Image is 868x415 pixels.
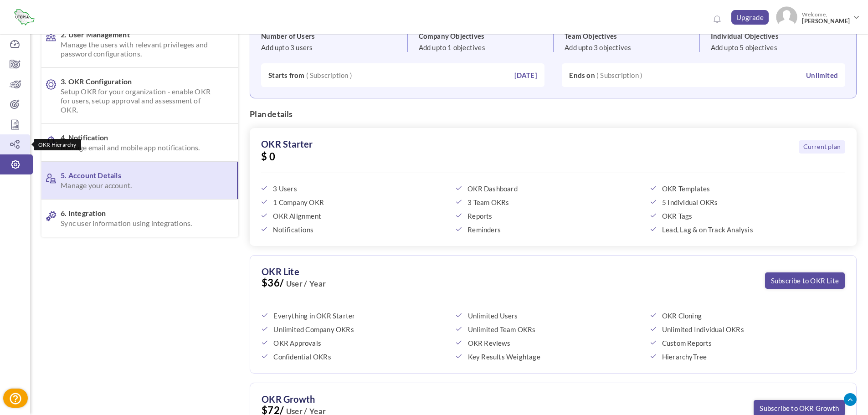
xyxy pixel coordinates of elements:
[306,71,352,80] span: ( Subscription )
[797,6,852,29] span: Welcome,
[468,339,635,347] span: OKR Reviews
[662,184,829,193] span: OKR Templates
[273,339,440,347] span: OKR Approvals
[662,225,829,234] span: Lead, Lag & on Track Analysis
[273,198,440,206] span: 1 Company OKR
[273,225,440,234] span: Notifications
[662,312,829,320] span: OKR Cloning
[261,31,407,41] label: Number of Users
[261,43,313,51] span: Add upto 3 users
[61,30,216,58] span: 2. User Management
[419,43,485,51] span: Add upto 1 objectives
[467,212,635,220] span: Reports
[61,77,216,114] span: 3. OKR Configuration
[467,225,635,234] span: Reminders
[467,198,635,206] span: 3 Team OKRs
[710,12,724,26] a: Notifications
[772,3,863,29] a: Photo Welcome,[PERSON_NAME]
[565,43,631,51] span: Add upto 3 objectives
[262,395,315,404] label: OKR Growth
[262,267,299,276] label: OKR Lite
[662,325,829,333] span: Unlimited Individual OKRs
[307,279,326,288] b: Year
[284,279,307,288] b: User /
[662,212,829,220] span: OKR Tags
[61,219,216,228] span: Sync user information using integrations.
[61,171,216,190] span: 5. Account Details
[61,143,216,152] span: Manage email and mobile app notifications.
[61,181,216,190] span: Manage your account.
[467,184,635,193] span: OKR Dashboard
[273,353,440,361] span: Confidential OKRs
[662,198,829,206] span: 5 Individual OKRs
[662,353,829,361] span: HierarchyTree
[10,6,39,29] img: Logo
[261,152,845,173] span: $ 0
[61,40,216,58] span: Manage the users with relevant privileges and password configurations.
[802,18,850,25] span: [PERSON_NAME]
[514,71,537,80] label: [DATE]
[765,272,845,289] a: Subscribe to OKR Lite
[250,110,857,119] h4: Plan details
[711,31,845,41] label: Individual Objectives
[711,43,777,51] span: Add upto 5 objectives
[273,212,440,220] span: OKR Alignment
[261,139,313,149] label: OKR Starter
[596,71,642,80] span: ( Subscription )
[41,200,238,237] a: 6. IntegrationSync user information using integrations.
[61,87,216,114] span: Setup OKR for your organization - enable OKR for users, setup approval and assessment of OKR.
[61,133,216,152] span: 4. Notification
[776,6,797,28] img: Photo
[34,139,81,150] div: OKR Hierarchy
[273,184,440,193] span: 3 Users
[61,209,216,228] span: 6. Integration
[273,312,440,320] span: Everything in OKR Starter
[565,31,699,41] label: Team Objectives
[262,278,845,300] span: $36/
[268,71,304,79] b: Starts from
[662,339,829,347] span: Custom Reports
[468,325,635,333] span: Unlimited Team OKRs
[419,31,553,41] label: Company Objectives
[731,10,769,25] a: Upgrade
[806,71,838,80] label: Unlimited
[468,353,635,361] span: Key Results Weightage
[273,325,440,333] span: Unlimited Company OKRs
[569,71,595,79] b: Ends on
[468,312,635,320] span: Unlimited Users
